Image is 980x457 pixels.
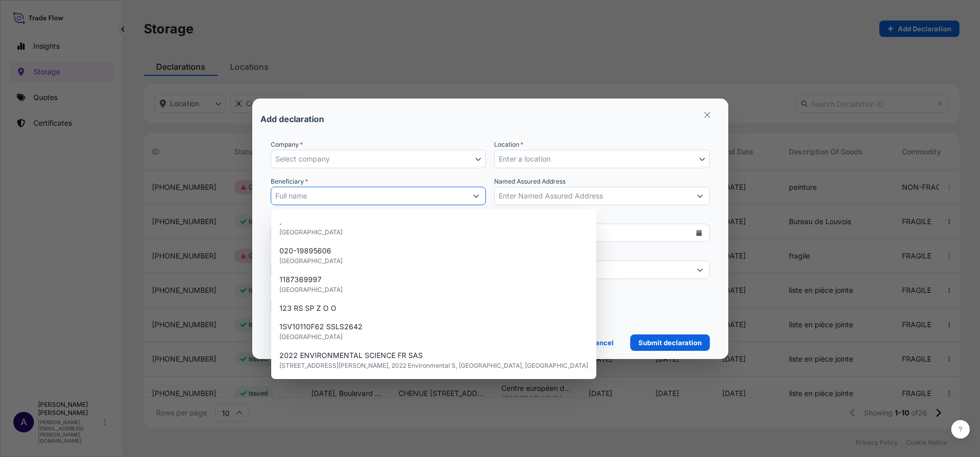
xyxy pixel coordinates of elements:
div: Storage Date Range [271,224,486,242]
button: Show suggestions [691,261,709,279]
span: Select company [275,154,330,164]
input: Enter Named Assured Address [495,187,691,205]
label: Description of Goods [271,250,335,261]
button: Calendar [691,225,707,241]
span: Company [271,140,303,150]
span: [GEOGRAPHIC_DATA] [279,332,343,342]
span: [GEOGRAPHIC_DATA] [279,227,343,237]
span: 1187369997 [279,274,322,285]
button: Show suggestions [467,187,485,205]
span: 123 RS SP Z O O [279,303,336,313]
span: 020-19895606 [279,246,331,256]
input: Enter a description [271,261,486,279]
p: Add declaration [260,115,324,123]
button: Show suggestions [691,187,709,205]
p: Submit declaration [638,337,702,348]
span: Storage Start-End Dates [271,213,346,224]
p: Cancel [590,337,614,348]
span: . [279,217,281,227]
span: 1SV10110F62 SSLS2642 [279,322,363,332]
span: Declared value [271,287,319,297]
button: Select Location [494,150,710,168]
span: Location [494,140,523,150]
span: [STREET_ADDRESS][PERSON_NAME], 2022 Environmental S, [GEOGRAPHIC_DATA], [GEOGRAPHIC_DATA] [279,361,588,371]
span: [GEOGRAPHIC_DATA] [279,256,343,266]
span: [GEOGRAPHIC_DATA] [279,285,343,295]
div: Suggestions [275,213,592,375]
label: Named Assured Address [494,176,566,187]
span: 2022 ENVIRONMENTAL SCIENCE FR SAS [279,350,423,361]
span: Enter a location [499,154,551,164]
label: Beneficiary [271,176,308,187]
input: Full name [271,187,467,205]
